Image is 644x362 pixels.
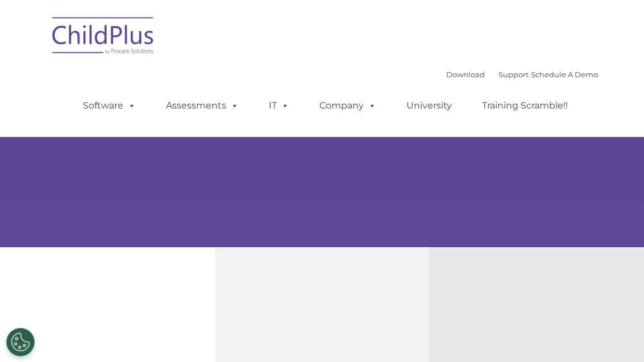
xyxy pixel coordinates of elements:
[395,94,463,117] a: University
[587,307,644,362] iframe: Chat Widget
[446,70,485,79] a: Download
[531,70,598,79] a: Schedule A Demo
[308,94,388,117] a: Company
[155,94,250,117] a: Assessments
[498,70,529,79] a: Support
[47,9,160,66] img: ChildPlus by Procare Solutions
[6,328,35,356] button: Cookies Settings
[446,70,598,79] font: |
[471,94,579,117] a: Training Scramble!!
[257,94,301,117] a: IT
[72,94,147,117] a: Software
